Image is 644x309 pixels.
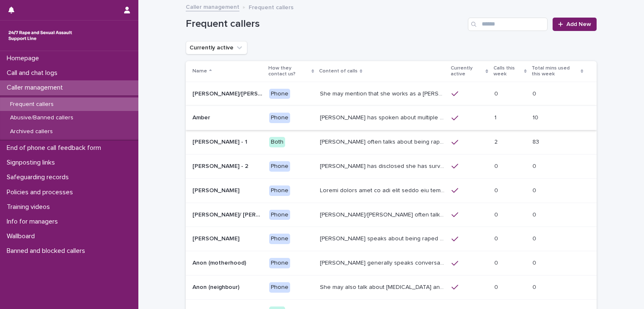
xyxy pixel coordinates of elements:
p: Andrew shared that he has been raped and beaten by a group of men in or near his home twice withi... [320,185,447,194]
div: Phone [269,185,290,196]
div: Phone [269,113,290,123]
p: Call and chat logs [3,69,64,77]
p: 0 [532,161,538,170]
p: Homepage [3,54,46,62]
p: Total mins used this week [532,64,579,79]
div: Phone [269,234,290,244]
p: Anna/Emma often talks about being raped at gunpoint at the age of 13/14 by her ex-partner, aged 1... [320,210,447,219]
tr: Anon (motherhood)Anon (motherhood) Phone[PERSON_NAME] generally speaks conversationally about man... [186,251,597,276]
h1: Frequent callers [186,18,465,30]
tr: [PERSON_NAME][PERSON_NAME] PhoneLoremi dolors amet co adi elit seddo eiu tempor in u labor et dol... [186,178,597,203]
p: 0 [494,210,500,219]
p: Signposting links [3,159,62,167]
div: Phone [269,161,290,172]
div: Phone [269,210,290,220]
p: Abusive/Banned callers [3,114,80,121]
p: 2 [494,137,499,146]
p: Amy has disclosed she has survived two rapes, one in the UK and the other in Australia in 2013. S... [320,161,447,170]
img: rhQMoQhaT3yELyF149Cw [7,27,74,44]
p: [PERSON_NAME] [192,234,241,242]
p: End of phone call feedback form [3,144,108,152]
p: Frequent callers [3,101,60,108]
p: Amber has spoken about multiple experiences of sexual abuse. Amber told us she is now 18 (as of 0... [320,113,447,121]
tr: [PERSON_NAME]/[PERSON_NAME] (Anon/'I don't know'/'I can't remember')[PERSON_NAME]/[PERSON_NAME] (... [186,82,597,106]
div: Phone [269,282,290,293]
div: Phone [269,258,290,268]
p: Currently active [451,64,483,79]
p: Wallboard [3,232,42,240]
p: 1 [494,113,498,121]
tr: AmberAmber Phone[PERSON_NAME] has spoken about multiple experiences of [MEDICAL_DATA]. [PERSON_NA... [186,106,597,130]
p: Policies and processes [3,188,80,196]
p: Archived callers [3,128,60,135]
p: Name [192,67,207,76]
div: Both [269,137,285,147]
p: Content of calls [319,67,358,76]
p: [PERSON_NAME] - 1 [192,137,249,146]
tr: [PERSON_NAME][PERSON_NAME] Phone[PERSON_NAME] speaks about being raped and abused by the police a... [186,227,597,251]
p: Banned and blocked callers [3,247,92,255]
p: [PERSON_NAME] [192,185,241,194]
input: Search [468,18,548,31]
p: Training videos [3,203,57,211]
p: Info for managers [3,218,65,226]
a: Add New [553,18,597,31]
p: Anon (motherhood) [192,258,248,267]
p: Calls this week [493,64,522,79]
p: Caller speaks about being raped and abused by the police and her ex-husband of 20 years. She has ... [320,234,447,242]
p: 0 [532,185,538,194]
button: Currently active [186,41,247,54]
p: 0 [532,282,538,291]
p: 0 [532,89,538,98]
tr: Anon (neighbour)Anon (neighbour) PhoneShe may also talk about [MEDICAL_DATA] and about currently ... [186,275,597,299]
p: [PERSON_NAME]/ [PERSON_NAME] [192,210,264,219]
p: 83 [532,137,541,146]
tr: [PERSON_NAME]/ [PERSON_NAME][PERSON_NAME]/ [PERSON_NAME] Phone[PERSON_NAME]/[PERSON_NAME] often t... [186,203,597,227]
p: 0 [532,258,538,267]
p: 0 [494,282,500,291]
p: Abbie/Emily (Anon/'I don't know'/'I can't remember') [192,89,264,98]
p: Caller generally speaks conversationally about many different things in her life and rarely speak... [320,258,447,267]
p: 0 [494,258,500,267]
tr: [PERSON_NAME] - 2[PERSON_NAME] - 2 Phone[PERSON_NAME] has disclosed she has survived two rapes, o... [186,154,597,178]
p: She may mention that she works as a Nanny, looking after two children. Abbie / Emily has let us k... [320,89,447,98]
p: 0 [532,210,538,219]
p: How they contact us? [268,64,309,79]
span: Add New [566,21,591,27]
tr: [PERSON_NAME] - 1[PERSON_NAME] - 1 Both[PERSON_NAME] often talks about being raped a night before... [186,130,597,154]
a: Caller management [186,2,239,11]
p: 0 [494,185,500,194]
p: 0 [494,89,500,98]
p: 0 [494,161,500,170]
p: Caller management [3,84,70,92]
p: 10 [532,113,540,121]
p: 0 [532,234,538,242]
div: Phone [269,89,290,99]
p: Frequent callers [249,2,293,11]
p: She may also talk about child sexual abuse and about currently being physically disabled. She has... [320,282,447,291]
p: 0 [494,234,500,242]
p: [PERSON_NAME] - 2 [192,161,250,170]
p: Amber [192,113,212,121]
p: Amy often talks about being raped a night before or 2 weeks ago or a month ago. She also makes re... [320,137,447,146]
p: Safeguarding records [3,173,75,181]
p: Anon (neighbour) [192,282,241,291]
